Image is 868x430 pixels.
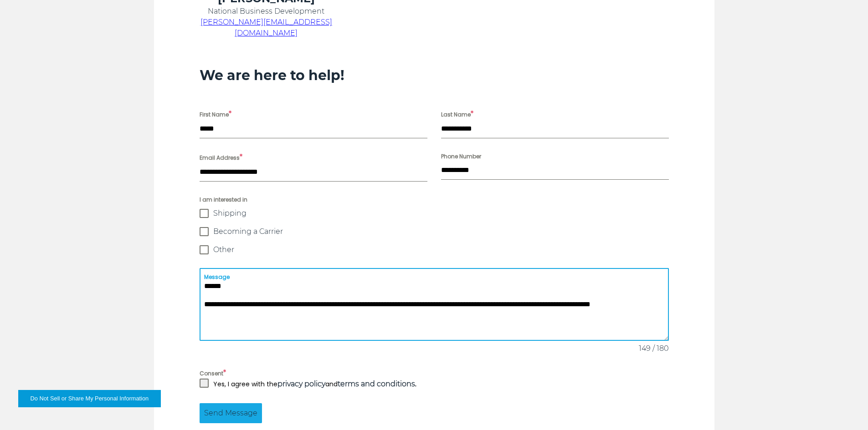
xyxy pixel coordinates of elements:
span: I am interested in [200,195,669,204]
a: privacy policy [277,379,325,388]
label: Consent [200,368,669,379]
strong: . [338,379,416,389]
button: Send Message [200,403,262,423]
p: National Business Development [200,6,333,17]
button: Do Not Sell or Share My Personal Information [18,390,161,407]
h3: We are here to help! [200,67,669,84]
span: Other [213,245,234,254]
span: Becoming a Carrier [213,227,283,236]
span: Shipping [213,209,247,218]
a: terms and conditions [338,379,415,388]
label: Other [200,245,669,254]
span: Send Message [204,408,257,419]
span: 149 / 180 [639,343,669,354]
label: Becoming a Carrier [200,227,669,236]
p: Yes, I agree with the and [213,379,416,390]
a: [PERSON_NAME][EMAIL_ADDRESS][DOMAIN_NAME] [200,18,332,37]
label: Shipping [200,209,669,218]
